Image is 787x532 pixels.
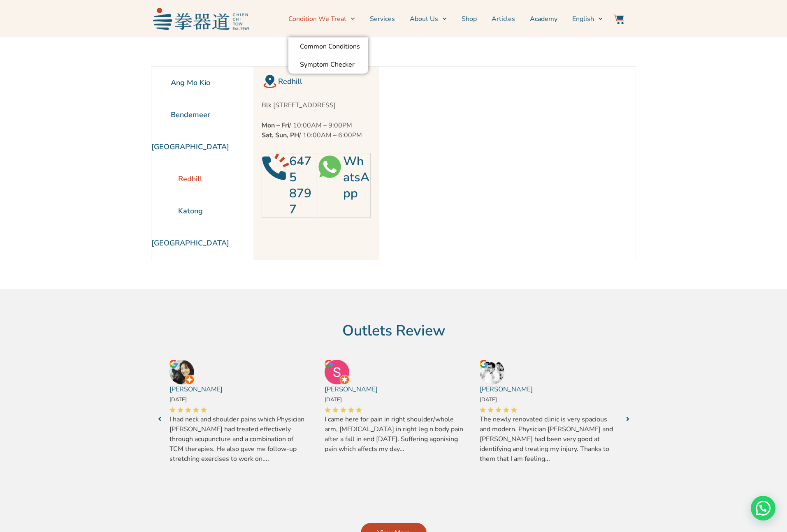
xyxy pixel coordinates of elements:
a: Next [153,412,166,426]
a: [PERSON_NAME] [169,384,223,394]
p: / 10:00AM – 9:00PM / 10:00AM – 6:00PM [262,120,371,140]
a: WhatsApp [343,153,369,202]
ul: Condition We Treat [288,37,368,74]
strong: Mon – Fri [262,121,289,130]
nav: Menu [253,9,603,29]
a: [PERSON_NAME] [325,384,378,394]
span: English [572,14,594,24]
a: Condition We Treat [288,9,355,29]
a: Next [621,412,634,426]
img: Beng Chuan Quek [480,360,504,384]
a: Academy [530,9,557,29]
span: I had neck and shoulder pains which Physician [PERSON_NAME] had treated effectively through acupu... [169,414,308,464]
strong: Sat, Sun, PH [262,131,299,140]
p: Blk [STREET_ADDRESS] [262,100,371,110]
a: [PERSON_NAME] [480,384,533,394]
span: [DATE] [169,396,187,403]
span: [DATE] [480,396,497,403]
img: Saberah Khan [325,360,349,384]
a: Shop [462,9,477,29]
iframe: Chien Chi Tow Healthcare Redhill [379,67,612,260]
a: Articles [492,9,515,29]
span: The newly renovated clinic is very spacious and modern. Physician [PERSON_NAME] and [PERSON_NAME]... [480,414,618,464]
a: Services [370,9,395,29]
a: 6475 8797 [289,153,311,218]
span: I came here for pain in right shoulder/whole arm, [MEDICAL_DATA] in right leg n body pain after a... [325,414,463,454]
span: [DATE] [325,396,342,403]
h2: Outlets Review [157,322,630,340]
a: About Us [410,9,447,29]
img: Website Icon-03 [614,14,624,24]
a: English [572,9,603,29]
a: Symptom Checker [288,56,368,74]
h2: Redhill [278,76,371,87]
a: Common Conditions [288,37,368,56]
img: Li-Ling Sitoh [169,360,194,384]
